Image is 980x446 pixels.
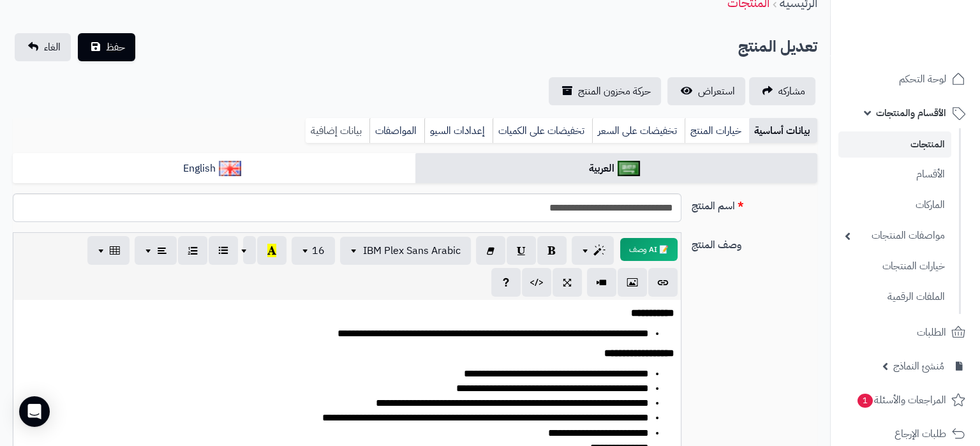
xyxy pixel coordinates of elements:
[738,34,817,60] h2: تعديل المنتج
[838,283,951,311] a: الملفات الرقمية
[592,118,685,144] a: تخفيضات على السعر
[312,243,325,258] span: 16
[363,243,461,258] span: IBM Plex Sans Arabic
[893,357,944,375] span: مُنشئ النماذج
[698,84,735,99] span: استعراض
[778,84,805,99] span: مشاركه
[292,237,335,265] button: 16
[415,153,818,184] a: العربية
[895,425,946,443] span: طلبات الإرجاع
[687,232,822,253] label: وصف المنتج
[838,385,972,415] a: المراجعات والأسئلة1
[15,33,71,61] a: الغاء
[838,64,972,94] a: لوحة التحكم
[687,193,822,214] label: اسم المنتج
[106,40,125,55] span: حفظ
[856,391,946,409] span: المراجعات والأسئلة
[917,323,946,341] span: الطلبات
[340,237,471,265] button: IBM Plex Sans Arabic
[424,118,493,144] a: إعدادات السيو
[838,253,951,280] a: خيارات المنتجات
[578,84,651,99] span: حركة مخزون المنتج
[838,317,972,348] a: الطلبات
[749,77,815,105] a: مشاركه
[857,394,873,408] span: 1
[493,118,592,144] a: تخفيضات على الكميات
[44,40,61,55] span: الغاء
[899,70,946,88] span: لوحة التحكم
[618,161,640,176] img: العربية
[838,222,951,249] a: مواصفات المنتجات
[620,238,678,261] button: 📝 AI وصف
[78,33,135,61] button: حفظ
[685,118,749,144] a: خيارات المنتج
[549,77,661,105] a: حركة مخزون المنتج
[838,131,951,158] a: المنتجات
[19,396,50,427] div: Open Intercom Messenger
[893,33,968,59] img: logo-2.png
[838,161,951,188] a: الأقسام
[369,118,424,144] a: المواصفات
[219,161,241,176] img: English
[838,191,951,219] a: الماركات
[13,153,415,184] a: English
[749,118,817,144] a: بيانات أساسية
[667,77,745,105] a: استعراض
[876,104,946,122] span: الأقسام والمنتجات
[306,118,369,144] a: بيانات إضافية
